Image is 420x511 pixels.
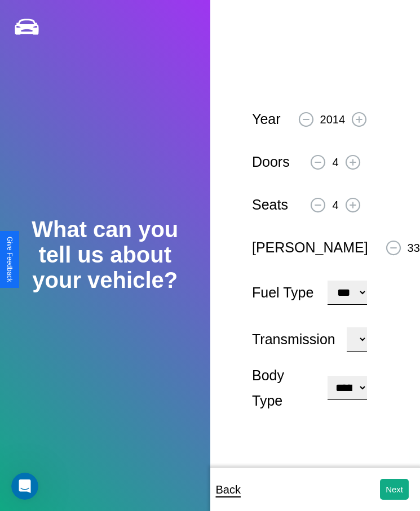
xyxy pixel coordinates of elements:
[252,363,316,414] p: Body Type
[252,192,288,217] p: Seats
[332,195,338,215] p: 4
[252,280,316,305] p: Fuel Type
[252,327,335,352] p: Transmission
[252,149,290,175] p: Doors
[11,473,38,500] iframe: Intercom live chat
[252,106,281,132] p: Year
[21,217,189,293] h2: What can you tell us about your vehicle?
[252,235,368,260] p: [PERSON_NAME]
[6,237,14,282] div: Give Feedback
[332,152,338,172] p: 4
[380,479,409,500] button: Next
[216,479,241,500] p: Back
[408,238,420,258] p: 33
[320,109,346,130] p: 2014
